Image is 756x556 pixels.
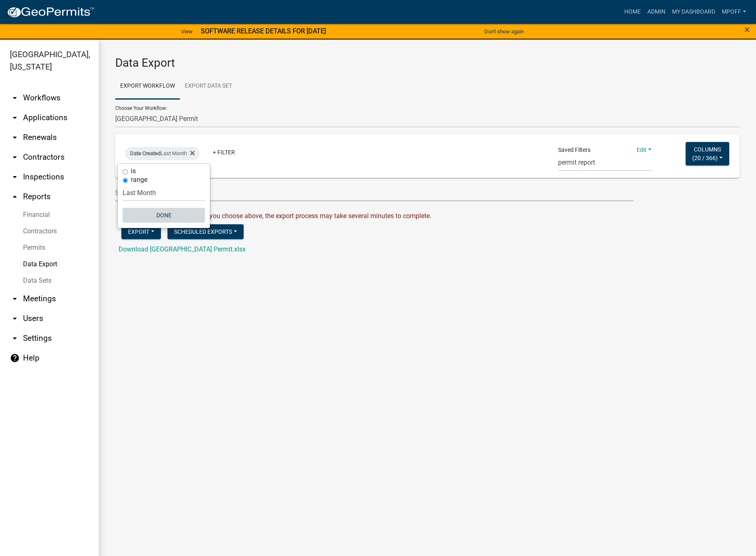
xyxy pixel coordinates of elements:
[180,73,237,100] a: Export Data Set
[637,147,651,153] a: Edit
[558,146,591,154] span: Saved Filters
[744,24,750,35] span: ×
[201,27,326,35] strong: SOFTWARE RELEASE DETAILS FOR [DATE]
[10,294,20,304] i: arrow_drop_down
[115,73,180,100] a: Export Workflow
[115,56,740,70] h3: Data Export
[644,4,669,20] a: Admin
[10,152,20,162] i: arrow_drop_down
[119,212,431,220] span: Note: Depending on the criteria you choose above, the export process may take several minutes to ...
[694,154,716,161] span: 20 / 366
[119,245,246,253] a: Download [GEOGRAPHIC_DATA] Permit.xlsx
[123,208,205,223] button: Done
[621,4,644,20] a: Home
[10,353,20,363] i: help
[10,133,20,142] i: arrow_drop_down
[10,113,20,123] i: arrow_drop_down
[131,168,136,174] label: is
[167,224,244,239] button: Scheduled Exports
[10,172,20,182] i: arrow_drop_down
[130,150,161,156] span: Date Created
[686,142,729,165] button: Columns(20 / 366)
[719,4,749,20] a: mpoff
[10,93,20,103] i: arrow_drop_down
[115,184,633,201] input: Search for applications!
[10,192,20,202] i: arrow_drop_up
[10,314,20,323] i: arrow_drop_down
[125,147,200,160] div: Last Month
[178,25,196,38] a: View
[10,333,20,343] i: arrow_drop_down
[206,145,242,160] a: + Filter
[131,177,147,183] label: range
[744,25,750,35] button: Close
[481,25,527,38] button: Don't show again
[121,224,161,239] button: Export
[669,4,719,20] a: My Dashboard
